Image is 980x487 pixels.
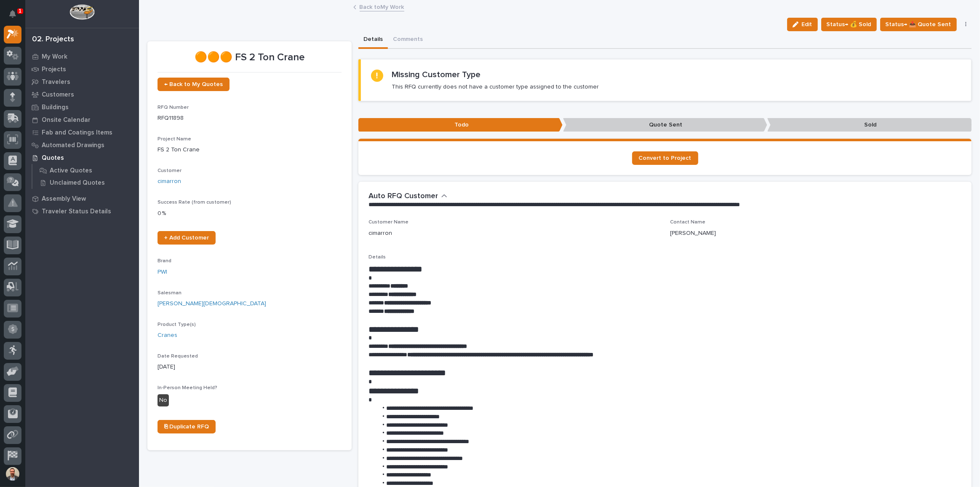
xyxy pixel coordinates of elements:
a: ⎘ Duplicate RFQ [158,420,216,433]
button: Status→ 📤 Quote Sent [880,18,957,31]
p: My Work [42,53,67,61]
a: Onsite Calendar [25,113,139,126]
span: Details [369,255,386,260]
a: Customers [25,88,139,101]
span: Salesman [158,291,182,296]
a: Buildings [25,101,139,113]
a: Active Quotes [32,164,139,176]
span: Date Requested [158,354,198,359]
p: Quotes [42,154,64,162]
p: Customers [42,91,74,99]
a: Traveler Status Details [25,205,139,218]
p: Fab and Coatings Items [42,129,112,137]
p: Todo [358,118,563,132]
button: Edit [787,18,818,31]
p: This RFQ currently does not have a customer type assigned to the customer [392,83,599,91]
a: Convert to Project [632,151,698,165]
p: 1 [19,8,21,14]
p: [PERSON_NAME] [670,229,716,238]
a: Unclaimed Quotes [32,177,139,188]
a: Projects [25,63,139,75]
p: 🟠🟠🟠 FS 2 Ton Crane [158,51,342,64]
a: Cranes [158,331,177,340]
button: Status→ 💰 Sold [821,18,877,31]
div: No [158,394,169,406]
p: RFQ11898 [158,114,342,123]
a: Fab and Coatings Items [25,126,139,139]
p: 0 % [158,209,342,218]
span: Product Type(s) [158,322,196,327]
span: RFQ Number [158,105,189,110]
span: In-Person Meeting Held? [158,385,217,390]
a: ← Back to My Quotes [158,78,230,91]
a: Automated Drawings [25,139,139,151]
a: PWI [158,268,167,277]
span: Customer Name [369,220,409,225]
a: Back toMy Work [360,2,404,11]
a: Quotes [25,151,139,164]
button: Comments [388,31,428,49]
span: Edit [802,21,812,28]
span: Success Rate (from customer) [158,200,231,205]
a: Assembly View [25,192,139,205]
button: users-avatar [4,465,21,483]
span: Convert to Project [639,155,692,161]
button: Details [358,31,388,49]
div: Notifications1 [11,10,21,24]
img: Workspace Logo [69,4,94,20]
a: cimarron [158,177,181,186]
button: Notifications [4,5,21,23]
a: My Work [25,50,139,63]
p: Active Quotes [50,167,92,175]
span: ← Back to My Quotes [164,81,223,87]
span: Project Name [158,137,191,142]
p: Traveler Status Details [42,208,111,215]
div: 02. Projects [32,35,74,44]
span: Customer [158,168,182,173]
p: Quote Sent [563,118,767,132]
p: Travelers [42,78,70,86]
p: Unclaimed Quotes [50,179,105,187]
a: Travelers [25,75,139,88]
h2: Auto RFQ Customer [369,192,438,201]
span: Status→ 📤 Quote Sent [886,19,951,30]
p: [DATE] [158,363,342,371]
span: + Add Customer [164,235,209,241]
span: Contact Name [670,220,705,225]
p: Sold [767,118,972,132]
span: Brand [158,258,171,264]
p: Projects [42,66,66,73]
p: Onsite Calendar [42,116,91,124]
p: cimarron [369,229,392,238]
p: FS 2 Ton Crane [158,145,342,154]
h2: Missing Customer Type [392,70,481,80]
button: Auto RFQ Customer [369,192,447,201]
a: [PERSON_NAME][DEMOGRAPHIC_DATA] [158,299,266,308]
a: + Add Customer [158,231,216,245]
p: Automated Drawings [42,142,104,149]
p: Buildings [42,104,69,111]
span: ⎘ Duplicate RFQ [164,424,209,430]
p: Assembly View [42,195,86,203]
span: Status→ 💰 Sold [827,19,871,30]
